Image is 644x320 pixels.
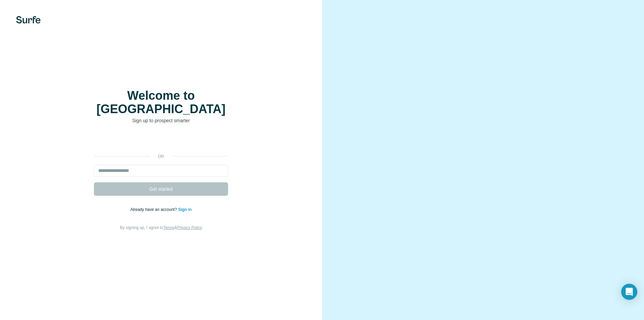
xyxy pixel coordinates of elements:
[94,117,228,124] p: Sign up to prospect smarter
[178,207,192,212] a: Sign in
[16,16,41,24] img: Surfe's logo
[120,225,202,230] span: By signing up, I agree to &
[177,225,202,230] a: Privacy Policy
[163,225,174,230] a: Terms
[91,134,231,149] iframe: Botão "Fazer login com o Google"
[130,207,178,212] span: Already have an account?
[94,89,228,116] h1: Welcome to [GEOGRAPHIC_DATA]
[150,153,172,159] p: or
[621,284,637,300] div: Open Intercom Messenger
